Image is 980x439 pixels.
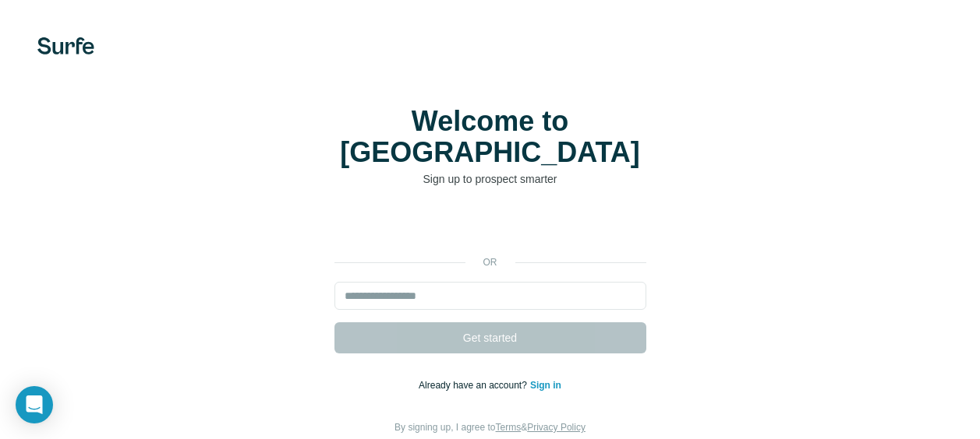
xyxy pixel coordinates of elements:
[16,386,53,423] div: Open Intercom Messenger
[334,171,646,187] p: Sign up to prospect smarter
[334,106,646,168] h1: Welcome to [GEOGRAPHIC_DATA]
[496,422,522,433] a: Terms
[394,422,586,433] span: By signing up, I agree to &
[419,380,530,391] span: Already have an account?
[327,210,654,244] iframe: Sign in with Google Button
[530,380,561,391] a: Sign in
[527,422,586,433] a: Privacy Policy
[37,37,94,54] img: Surfe's logo
[465,255,515,269] p: or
